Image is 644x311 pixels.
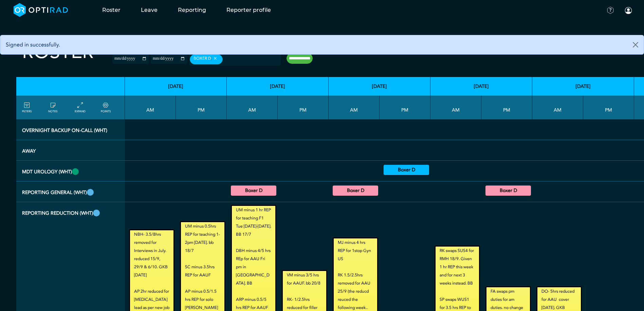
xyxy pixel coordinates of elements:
img: brand-opti-rad-logos-blue-and-white-d2f68631ba2948856bd03f2d395fb146ddc8fb01b4b6e9315ea85fa773367... [14,3,68,17]
th: PM [583,96,634,119]
h2: Roster [22,41,94,63]
a: FILTERS [22,101,32,114]
th: Overnight backup on-call (WHT) [16,119,125,140]
th: AM [227,96,278,119]
a: collapse/expand expected points [101,101,111,114]
th: AM [329,96,380,119]
th: PM [481,96,532,119]
th: MDT UROLOGY (WHT) [16,161,125,181]
summary: Boxer D [334,187,377,195]
div: General CT/MRI Urology/General MRI 13:00 - 16:30 [485,186,531,196]
th: [DATE] [125,77,227,96]
summary: Boxer D [486,187,530,195]
th: Away [16,140,125,161]
a: show/hide notes [48,101,57,114]
button: Close [627,35,644,54]
th: AM [125,96,176,119]
summary: Boxer D [232,187,275,195]
div: General CT/MRI Urology/General MRI 08:00 - 09:30 [333,186,378,196]
th: [DATE] [329,77,430,96]
th: PM [278,96,329,119]
th: REPORTING GENERAL (WHT) [16,181,125,202]
a: collapse/expand entries [75,101,86,114]
th: [DATE] [430,77,532,96]
th: [DATE] [532,77,634,96]
summary: Boxer D [385,166,428,174]
button: Remove item: '4413a17f-29b3-49f9-b051-c1d5185a5488' [211,56,219,61]
div: General CT/MRI Urology/General MRI 08:00 - 11:30 [231,186,276,196]
th: AM [430,96,481,119]
th: PM [380,96,430,119]
div: Boxer D [190,54,223,64]
th: [DATE] [227,77,329,96]
input: null [224,57,258,63]
th: AM [532,96,583,119]
th: PM [176,96,227,119]
div: Urology 14:00 - 17:00 [384,165,429,175]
